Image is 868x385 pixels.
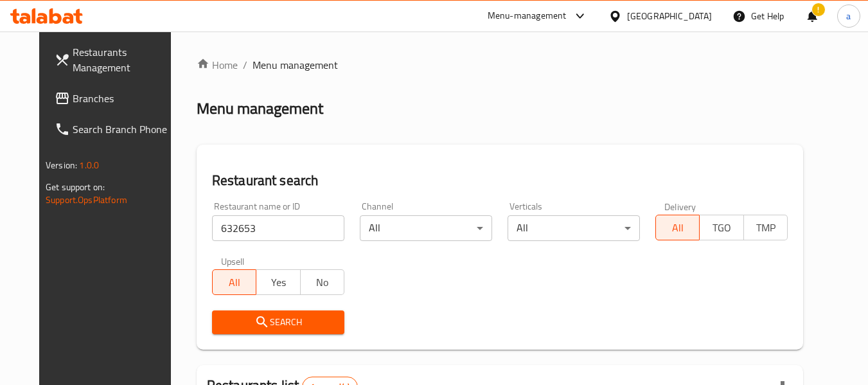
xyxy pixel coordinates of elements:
span: Restaurants Management [73,44,174,75]
div: All [508,215,640,241]
input: Search for restaurant name or ID.. [212,215,344,241]
span: 1.0.0 [79,157,99,174]
li: / [243,57,247,73]
span: TMP [749,219,783,237]
button: Yes [256,269,300,295]
button: No [300,269,344,295]
span: All [661,219,695,237]
span: All [218,273,251,292]
span: Search Branch Phone [73,121,174,137]
span: Menu management [252,57,338,73]
span: Get support on: [46,179,105,195]
div: All [360,215,492,241]
button: All [212,269,256,295]
a: Branches [44,83,184,114]
button: All [655,215,700,240]
h2: Restaurant search [212,171,788,190]
h2: Menu management [197,98,323,119]
a: Support.OpsPlatform [46,192,127,208]
label: Upsell [221,256,245,265]
button: TMP [743,215,788,240]
span: Branches [73,91,174,106]
nav: breadcrumb [197,57,803,73]
label: Delivery [664,202,696,211]
span: Version: [46,157,77,174]
a: Search Branch Phone [44,114,184,145]
a: Home [197,57,238,73]
a: Restaurants Management [44,37,184,83]
span: No [306,273,339,292]
button: Search [212,310,344,334]
div: [GEOGRAPHIC_DATA] [627,9,712,23]
span: TGO [705,219,738,237]
span: Yes [261,273,295,292]
button: TGO [699,215,743,240]
span: Search [222,314,334,330]
span: a [846,9,851,23]
div: Menu-management [488,8,567,24]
